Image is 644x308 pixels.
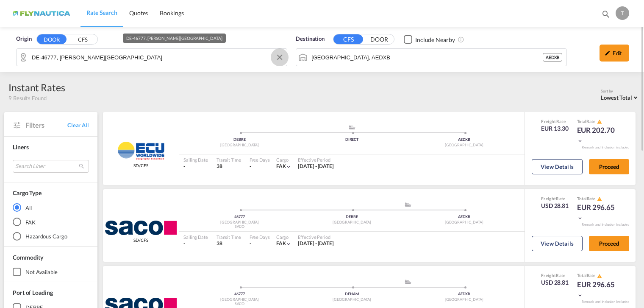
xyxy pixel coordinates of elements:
div: icon-pencilEdit [600,45,629,62]
md-select: Select: Lowest Total [601,92,640,102]
md-icon: icon-chevron-down [577,292,583,298]
div: - [250,240,251,247]
div: Remark and Inclusion included [575,145,636,150]
md-radio-button: All [13,203,89,212]
span: Liners [13,143,28,151]
img: SACO [105,221,177,235]
div: Instant Rates [8,81,65,94]
div: Cargo [276,234,292,240]
span: Port of Loading [13,289,53,296]
span: 9 Results Found [8,94,47,102]
div: Include Nearby [415,36,455,44]
md-icon: icon-chevron-down [577,215,583,221]
img: ECU Worldwide [114,141,169,160]
div: AEDXB [543,53,563,62]
span: 46777 [234,214,245,219]
span: Rate Search [86,9,117,16]
button: icon-alert [596,273,602,279]
div: icon-magnify [601,9,611,22]
div: Freight Rate [541,118,568,124]
div: Sailing Date [183,157,208,163]
div: [GEOGRAPHIC_DATA] [296,220,408,225]
button: View Details [532,159,583,174]
div: EUR 296.65 [577,280,619,300]
span: [DATE] - [DATE] [298,163,334,169]
div: Free Days [250,157,270,163]
md-icon: icon-chevron-down [286,164,291,170]
div: T [616,6,629,20]
input: Search by Door [32,51,283,64]
input: Search by Port [311,51,543,64]
div: Remark and Inclusion included [575,222,636,227]
span: 46777 [234,291,245,296]
div: AEDXB [408,291,520,297]
span: SD/CFS [133,162,148,168]
div: Total Rate [577,118,619,125]
div: Freight Rate [541,196,569,202]
div: Free Days [250,234,270,240]
span: Destination [296,35,325,43]
md-icon: Unchecked: Ignores neighbouring ports when fetching rates.Checked : Includes neighbouring ports w... [458,36,464,43]
span: Filters [25,120,67,130]
div: Total Rate [577,196,619,202]
div: Total Rate [577,272,619,279]
button: CFS [68,35,97,45]
span: Lowest Total [601,94,632,101]
span: Bookings [160,9,183,17]
button: Proceed [589,159,629,174]
div: [GEOGRAPHIC_DATA] [183,220,296,225]
span: FAK [276,240,286,246]
div: DEBRE [183,137,296,143]
div: EUR 13.30 [541,124,568,133]
md-icon: icon-chevron-down [286,241,291,247]
div: [GEOGRAPHIC_DATA] [296,297,408,302]
span: [DATE] - [DATE] [298,240,334,246]
div: DIRECT [296,137,408,143]
span: Quotes [129,9,148,17]
div: 01 Oct 2024 - 31 Oct 2025 [298,240,334,247]
md-checkbox: Checkbox No Ink [404,35,455,44]
div: AEDXB [408,214,520,220]
div: AEDXB [408,137,520,143]
div: Transit Time [217,157,241,163]
button: DOOR [364,35,394,45]
md-icon: icon-alert [597,196,602,202]
div: Sort by [601,89,640,94]
div: Sailing Date [183,234,208,240]
div: Cargo [276,157,292,163]
div: [GEOGRAPHIC_DATA] [183,143,296,148]
md-icon: icon-magnify [601,9,611,19]
div: [GEOGRAPHIC_DATA] [408,220,520,225]
div: Cargo Type [13,189,42,197]
button: Clear Input [273,51,286,64]
md-icon: assets/icons/custom/ship-fill.svg [403,202,413,207]
div: USD 28.81 [541,278,569,287]
div: DEBRE [296,214,408,220]
img: dbeec6a0202a11f0ab01a7e422f9ff92.png [13,4,70,23]
md-input-container: Dubai, AEDXB [296,49,566,66]
md-icon: icon-chevron-down [577,138,583,144]
div: Freight Rate [541,272,569,278]
md-icon: assets/icons/custom/ship-fill.svg [347,125,357,129]
div: not available [25,268,58,276]
div: 38 [217,163,241,170]
md-icon: icon-pencil [605,50,611,56]
div: [GEOGRAPHIC_DATA] [408,297,520,302]
md-radio-button: Hazardous Cargo [13,232,89,241]
span: FAK [276,163,286,169]
button: icon-alert [596,196,602,202]
div: - [183,240,208,247]
div: USD 28.81 [541,202,569,210]
md-radio-button: FAK [13,218,89,226]
span: SD/CFS [133,237,148,243]
div: DE-46777, [PERSON_NAME][GEOGRAPHIC_DATA] [126,34,222,43]
div: 38 [217,240,241,247]
md-icon: assets/icons/custom/ship-fill.svg [403,280,413,284]
span: Clear All [67,121,89,129]
div: Remark and Inclusion included [575,300,636,304]
div: DEHAM [296,291,408,297]
div: - [183,163,208,170]
div: - [250,163,251,170]
button: View Details [532,236,583,251]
